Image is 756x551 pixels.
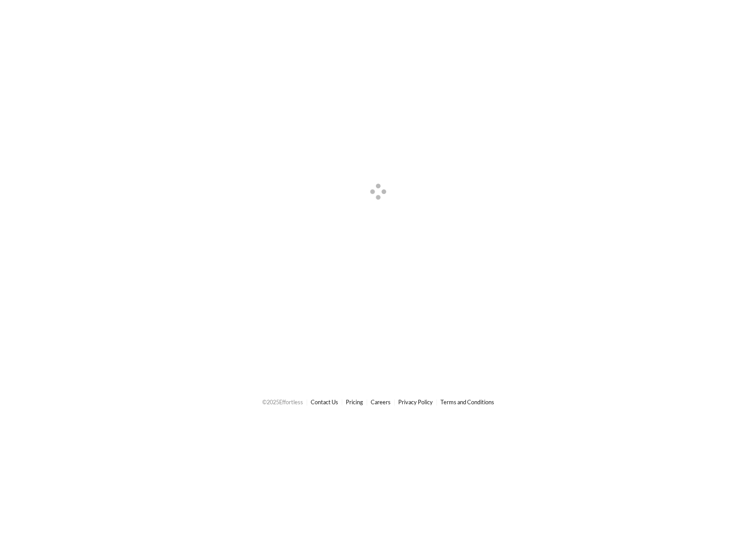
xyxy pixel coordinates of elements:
a: Terms and Conditions [440,398,494,406]
a: Careers [371,398,391,406]
a: Contact Us [311,398,338,406]
a: Pricing [346,398,363,406]
a: Privacy Policy [398,398,433,406]
span: © 2025 Effortless [262,398,303,406]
